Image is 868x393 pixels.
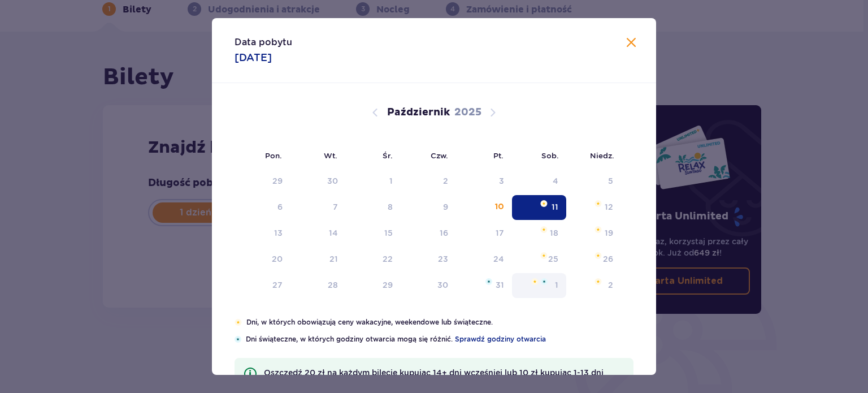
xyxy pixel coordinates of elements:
[540,200,548,207] img: Pomarańczowa gwiazdka
[235,247,290,272] td: poniedziałek, 20 października 2025
[456,195,512,220] td: piątek, 10 października 2025
[290,273,346,298] td: wtorek, 28 października 2025
[328,279,338,291] div: 28
[496,279,504,291] div: 31
[512,195,567,220] td: Data zaznaczona. sobota, 11 października 2025
[290,169,346,194] td: Data niedostępna. wtorek, 30 września 2025
[486,106,500,119] button: Następny miesiąc
[590,151,614,160] small: Niedz.
[274,227,283,239] div: 13
[541,151,559,160] small: Sob.
[246,334,633,344] p: Dni świąteczne, w których godziny otwarcia mogą się różnić.
[540,252,548,259] img: Pomarańczowa gwiazdka
[555,279,558,291] div: 1
[512,247,567,272] td: sobota, 25 października 2025
[594,226,602,233] img: Pomarańczowa gwiazdka
[368,106,382,119] button: Poprzedni miesiąc
[531,278,539,285] img: Pomarańczowa gwiazdka
[327,175,338,187] div: 30
[431,151,448,160] small: Czw.
[290,221,346,246] td: wtorek, 14 października 2025
[541,278,548,285] img: Niebieska gwiazdka
[389,175,393,187] div: 1
[440,227,448,239] div: 16
[333,201,338,213] div: 7
[272,253,283,265] div: 20
[550,227,558,239] div: 18
[566,247,621,272] td: niedziela, 26 października 2025
[493,253,504,265] div: 24
[401,273,457,298] td: czwartek, 30 października 2025
[455,334,546,344] a: Sprawdź godziny otwarcia
[438,253,448,265] div: 23
[608,279,613,291] div: 2
[401,247,457,272] td: czwartek, 23 października 2025
[235,336,241,343] img: Niebieska gwiazdka
[454,106,481,119] p: 2025
[566,195,621,220] td: niedziela, 12 października 2025
[401,169,457,194] td: Data niedostępna. czwartek, 2 października 2025
[594,200,602,207] img: Pomarańczowa gwiazdka
[265,151,282,160] small: Pon.
[443,175,448,187] div: 2
[495,201,504,213] div: 10
[548,253,558,265] div: 25
[552,201,558,213] div: 11
[329,227,338,239] div: 14
[540,226,548,233] img: Pomarańczowa gwiazdka
[383,151,393,160] small: Śr.
[456,273,512,298] td: piątek, 31 października 2025
[456,247,512,272] td: piątek, 24 października 2025
[594,278,602,285] img: Pomarańczowa gwiazdka
[264,367,624,390] p: Oszczędź 20 zł na każdym bilecie kupując 14+ dni wcześniej lub 10 zł kupując 1-13 dni wcześniej!
[277,201,283,213] div: 6
[512,221,567,246] td: sobota, 18 października 2025
[566,169,621,194] td: Data niedostępna. niedziela, 5 października 2025
[290,247,346,272] td: wtorek, 21 października 2025
[383,279,393,291] div: 29
[235,319,242,326] img: Pomarańczowa gwiazdka
[605,227,613,239] div: 19
[553,175,558,187] div: 4
[566,221,621,246] td: niedziela, 19 października 2025
[493,151,504,160] small: Pt.
[235,51,272,64] p: [DATE]
[346,221,401,246] td: środa, 15 października 2025
[512,169,567,194] td: Data niedostępna. sobota, 4 października 2025
[272,279,283,291] div: 27
[346,195,401,220] td: Data niedostępna. środa, 8 października 2025
[324,151,337,160] small: Wt.
[605,201,613,213] div: 12
[456,221,512,246] td: piątek, 17 października 2025
[383,253,393,265] div: 22
[384,227,393,239] div: 15
[603,253,613,265] div: 26
[246,317,633,327] p: Dni, w których obowiązują ceny wakacyjne, weekendowe lub świąteczne.
[608,175,613,187] div: 5
[624,36,638,50] button: Zamknij
[235,169,290,194] td: Data niedostępna. poniedziałek, 29 września 2025
[496,227,504,239] div: 17
[235,273,290,298] td: poniedziałek, 27 października 2025
[290,195,346,220] td: Data niedostępna. wtorek, 7 października 2025
[329,253,338,265] div: 21
[443,201,448,213] div: 9
[499,175,504,187] div: 3
[346,247,401,272] td: środa, 22 października 2025
[235,195,290,220] td: Data niedostępna. poniedziałek, 6 października 2025
[594,252,602,259] img: Pomarańczowa gwiazdka
[456,169,512,194] td: Data niedostępna. piątek, 3 października 2025
[512,273,567,298] td: sobota, 1 listopada 2025
[401,195,457,220] td: Data niedostępna. czwartek, 9 października 2025
[272,175,283,187] div: 29
[566,273,621,298] td: niedziela, 2 listopada 2025
[235,36,292,49] p: Data pobytu
[387,106,450,119] p: Październik
[401,221,457,246] td: czwartek, 16 października 2025
[235,221,290,246] td: poniedziałek, 13 października 2025
[346,273,401,298] td: środa, 29 października 2025
[388,201,393,213] div: 8
[437,279,448,291] div: 30
[346,169,401,194] td: Data niedostępna. środa, 1 października 2025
